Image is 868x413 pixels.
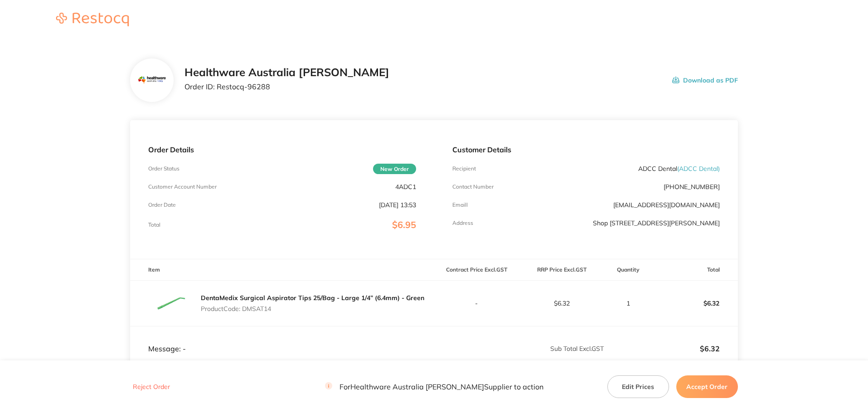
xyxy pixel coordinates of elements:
[435,300,519,307] p: -
[607,375,669,398] button: Edit Prices
[137,66,167,95] img: Mjc2MnhocQ
[379,201,416,209] p: [DATE] 13:53
[613,201,720,209] a: [EMAIL_ADDRESS][DOMAIN_NAME]
[672,66,738,94] button: Download as PDF
[47,13,138,26] img: Restocq logo
[148,202,176,208] p: Order Date
[452,165,476,172] p: Recipient
[653,259,738,281] th: Total
[184,66,389,79] h2: Healthware Australia [PERSON_NAME]
[605,300,652,307] p: 1
[519,300,604,307] p: $6.32
[452,202,468,208] p: Emaill
[605,345,720,353] p: $6.32
[325,383,543,391] p: For Healthware Australia [PERSON_NAME] Supplier to action
[519,259,604,281] th: RRP Price Excl. GST
[452,220,473,226] p: Address
[148,184,217,190] p: Customer Account Number
[395,183,416,190] p: 4ADC1
[653,292,737,314] p: $6.32
[148,222,160,228] p: Total
[201,305,424,312] p: Product Code: DMSAT14
[148,146,416,154] p: Order Details
[130,383,173,391] button: Reject Order
[604,259,653,281] th: Quantity
[148,281,194,326] img: NHoydTVkYg
[392,219,416,230] span: $6.95
[677,165,720,173] span: ( ADCC Dental )
[435,345,604,352] p: Sub Total Excl. GST
[201,294,424,302] a: DentaMedix Surgical Aspirator Tips 25/Bag - Large 1/4” (6.4mm) - Green
[184,83,389,91] p: Order ID: Restocq- 96288
[452,184,494,190] p: Contact Number
[373,164,416,174] span: New Order
[434,259,519,281] th: Contract Price Excl. GST
[638,165,720,172] p: ADCC Dental
[47,13,138,28] a: Restocq logo
[148,165,179,172] p: Order Status
[676,375,738,398] button: Accept Order
[452,146,720,154] p: Customer Details
[130,326,434,353] td: Message: -
[130,259,434,281] th: Item
[593,219,720,227] p: Shop [STREET_ADDRESS][PERSON_NAME]
[664,183,720,190] p: [PHONE_NUMBER]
